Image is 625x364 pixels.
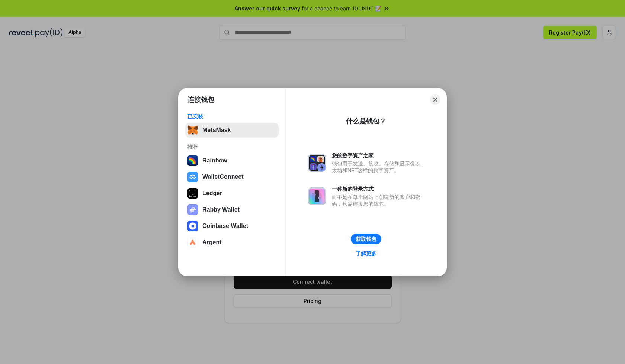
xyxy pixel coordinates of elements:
[187,144,276,150] div: 推荐
[185,170,279,184] button: WalletConnect
[187,113,276,120] div: 已安装
[332,194,424,207] div: 而不是在每个网站上创建新的账户和密码，只需连接您的钱包。
[185,235,279,250] button: Argent
[202,174,244,180] div: WalletConnect
[308,187,326,205] img: svg+xml,%3Csvg%20xmlns%3D%22http%3A%2F%2Fwww.w3.org%2F2000%2Fsvg%22%20fill%3D%22none%22%20viewBox...
[351,249,381,258] a: 了解更多
[187,237,198,248] img: svg+xml,%3Csvg%20width%3D%2228%22%20height%3D%2228%22%20viewBox%3D%220%200%2028%2028%22%20fill%3D...
[202,239,222,246] div: Argent
[202,127,231,133] div: MetaMask
[187,125,198,135] img: svg+xml,%3Csvg%20fill%3D%22none%22%20height%3D%2233%22%20viewBox%3D%220%200%2035%2033%22%20width%...
[187,221,198,231] img: svg+xml,%3Csvg%20width%3D%2228%22%20height%3D%2228%22%20viewBox%3D%220%200%2028%2028%22%20fill%3D...
[185,202,279,217] button: Rabby Wallet
[187,155,198,166] img: svg+xml,%3Csvg%20width%3D%22120%22%20height%3D%22120%22%20viewBox%3D%220%200%20120%20120%22%20fil...
[187,172,198,182] img: svg+xml,%3Csvg%20width%3D%2228%22%20height%3D%2228%22%20viewBox%3D%220%200%2028%2028%22%20fill%3D...
[356,250,376,257] div: 了解更多
[185,123,279,138] button: MetaMask
[187,188,198,199] img: svg+xml,%3Csvg%20xmlns%3D%22http%3A%2F%2Fwww.w3.org%2F2000%2Fsvg%22%20width%3D%2228%22%20height%3...
[308,154,326,172] img: svg+xml,%3Csvg%20xmlns%3D%22http%3A%2F%2Fwww.w3.org%2F2000%2Fsvg%22%20fill%3D%22none%22%20viewBox...
[187,204,198,215] img: svg+xml,%3Csvg%20xmlns%3D%22http%3A%2F%2Fwww.w3.org%2F2000%2Fsvg%22%20fill%3D%22none%22%20viewBox...
[202,206,240,213] div: Rabby Wallet
[185,186,279,201] button: Ledger
[202,223,248,229] div: Coinbase Wallet
[356,236,376,242] div: 获取钱包
[185,153,279,168] button: Rainbow
[202,157,227,164] div: Rainbow
[346,117,386,126] div: 什么是钱包？
[351,234,381,244] button: 获取钱包
[332,152,424,159] div: 您的数字资产之家
[430,94,440,105] button: Close
[187,95,214,104] h1: 连接钱包
[202,190,222,197] div: Ledger
[185,219,279,233] button: Coinbase Wallet
[332,186,424,192] div: 一种新的登录方式
[332,160,424,174] div: 钱包用于发送、接收、存储和显示像以太坊和NFT这样的数字资产。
